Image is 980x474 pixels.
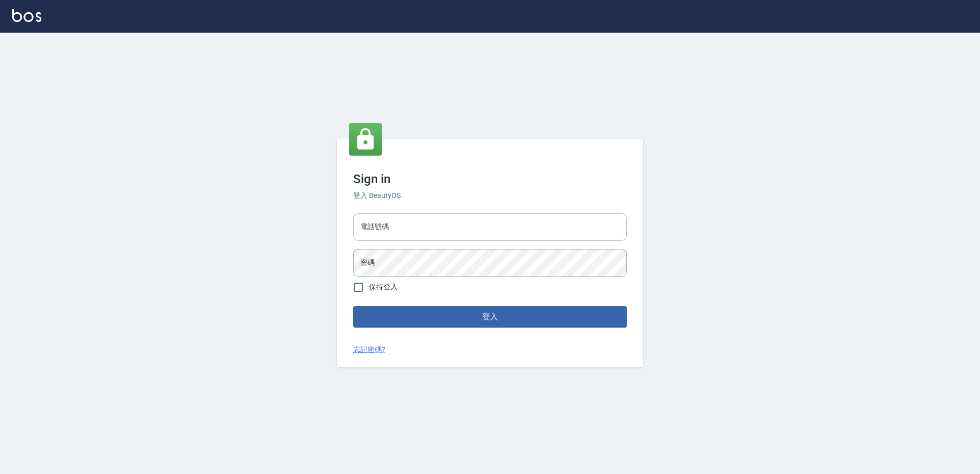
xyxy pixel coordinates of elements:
h3: Sign in [353,172,627,186]
img: Logo [12,9,41,22]
span: 保持登入 [369,282,398,292]
button: 登入 [353,306,627,328]
h6: 登入 BeautyOS [353,190,627,201]
a: 忘記密碼? [353,344,385,355]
